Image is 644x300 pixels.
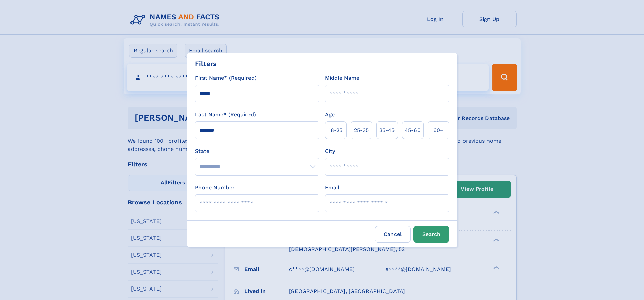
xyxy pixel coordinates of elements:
[433,126,444,134] span: 60+
[325,184,339,192] label: Email
[195,111,256,119] label: Last Name* (Required)
[354,126,369,134] span: 25‑35
[325,147,335,155] label: City
[379,126,395,134] span: 35‑45
[413,226,449,243] button: Search
[195,59,217,69] div: Filters
[405,126,421,134] span: 45‑60
[375,226,411,243] label: Cancel
[195,184,235,192] label: Phone Number
[195,74,257,82] label: First Name* (Required)
[329,126,342,134] span: 18‑25
[325,111,335,119] label: Age
[325,74,359,82] label: Middle Name
[195,147,319,155] label: State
